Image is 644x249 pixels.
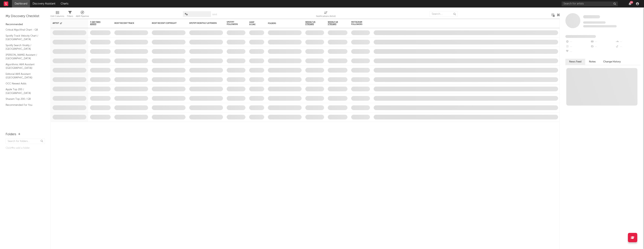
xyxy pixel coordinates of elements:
[565,49,590,54] div: --
[268,22,296,25] div: Folders
[590,44,615,49] div: --
[6,139,45,144] input: Search for folders...
[260,22,264,25] button: Filter by Jump Score
[6,97,41,101] a: Shazam Top 200 / GB
[6,28,41,32] a: Critical Algo/Viral Chart - GB
[562,1,618,6] input: Search for artists
[6,82,41,86] a: OCC Newest Adds
[6,22,45,27] div: Recommended
[114,22,142,24] div: Most Recent Track
[565,59,585,65] button: News Feed
[90,21,105,25] span: 7-Day Fans Added
[615,44,640,49] div: --
[565,44,590,49] div: --
[6,14,45,19] div: My Discovery Checklist
[305,21,318,25] span: Weekly US Streams
[6,43,41,51] a: Spotify Search Virality / [GEOGRAPHIC_DATA]
[6,132,16,137] div: Folders
[583,15,600,19] a: Some Artist
[219,21,223,25] button: Filter by Spotify Monthly Listeners
[53,22,81,24] div: Artist
[51,9,64,20] div: Edit Columns
[51,14,64,19] div: Edit Columns
[351,21,364,25] div: Instagram Followers
[83,21,86,25] button: Filter by Artist
[107,21,111,25] button: Filter by 7-Day Fans Added
[615,39,640,44] div: --
[189,22,217,24] div: Spotify Monthly Listeners
[590,39,615,44] div: --
[6,62,41,70] a: Algorithmic A&R Assistant ([GEOGRAPHIC_DATA])
[6,146,45,150] div: Click to add a folder.
[152,22,180,24] div: Most Recent Copyright
[242,21,245,25] button: Filter by Spotify Followers
[565,35,596,38] span: Fans Added by Platform
[316,9,336,20] div: Notifications (Artist)
[585,59,599,65] button: Notes
[328,21,342,25] span: Weekly UK Streams
[583,25,617,27] span: 0 fans last week
[366,21,370,25] button: Filter by Instagram Followers
[67,9,73,20] div: Filters
[320,21,324,25] button: Filter by Weekly US Streams
[583,21,606,24] span: Tracking Since: [DATE]
[67,14,73,19] div: Filters
[227,21,240,25] div: Spotify Followers
[6,53,41,61] a: [PERSON_NAME] Assistant / [GEOGRAPHIC_DATA]
[76,14,89,19] div: A&R Pipeline
[583,15,600,18] span: Some Artist
[182,21,186,25] button: Filter by Most Recent Copyright
[249,21,259,26] div: Jump Score
[344,21,347,25] button: Filter by Weekly UK Streams
[599,59,625,65] button: Change History
[565,39,590,44] div: --
[6,34,41,41] a: Spotify Track Velocity Chart / [GEOGRAPHIC_DATA]
[630,1,633,4] div: 89
[430,11,458,17] input: Search...
[629,2,631,5] button: 89
[212,13,217,16] button: Save
[144,21,148,25] button: Filter by Most Recent Track
[6,87,41,95] a: Apple Top 200 / [GEOGRAPHIC_DATA]
[316,14,336,19] div: Notifications (Artist)
[6,72,41,80] a: Editorial A&R Assistant ([GEOGRAPHIC_DATA])
[6,103,41,107] a: Recommended For You
[76,9,89,20] div: A&R Pipeline
[298,22,302,25] button: Filter by Folders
